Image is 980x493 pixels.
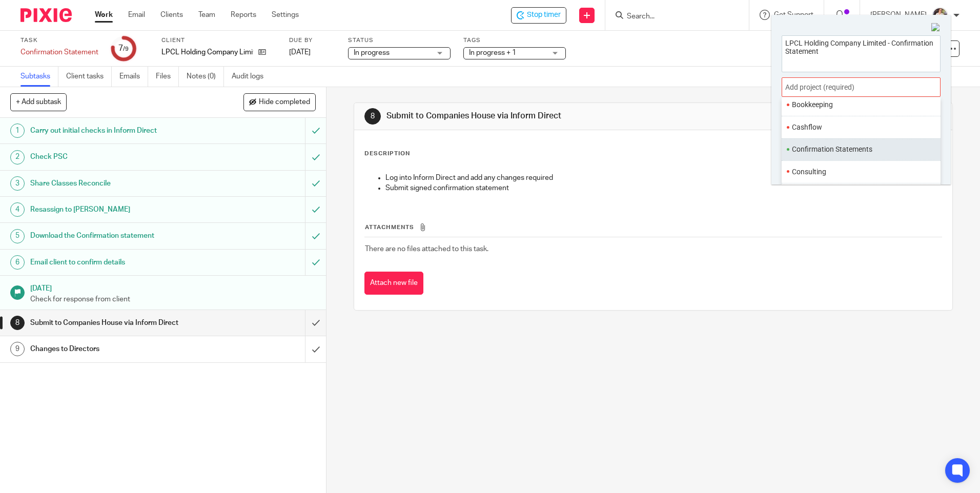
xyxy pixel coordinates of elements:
img: Kayleigh%20Henson.jpeg [932,7,948,24]
p: [PERSON_NAME] [870,10,927,20]
label: Due by [289,36,335,45]
a: Work [95,10,113,20]
div: 6 [10,255,25,270]
p: Description [364,150,410,158]
li: Favorite [926,120,938,134]
h1: Share Classes Reconcile [30,176,207,191]
li: Consulting [792,167,926,177]
span: Attachments [365,224,414,230]
img: Pixie [21,8,72,22]
a: Settings [272,10,299,20]
ul: Consulting [782,160,941,182]
span: Hide completed [259,98,310,107]
span: There are no files attached to this task. [365,245,488,253]
ul: Confirmation Statements [782,138,941,160]
div: 8 [10,316,25,330]
li: Favorite [926,165,938,178]
li: Cashflow [792,122,926,133]
div: 4 [10,202,25,217]
input: Search [626,12,718,22]
ul: Bookkeeping [782,94,941,116]
span: In progress + 1 [469,49,516,56]
div: Confirmation Statement [21,47,98,57]
div: 9 [10,342,25,356]
p: LPCL Holding Company Limited [161,47,253,57]
a: Client tasks [66,67,112,87]
button: + Add subtask [10,93,67,111]
ul: Cashflow [782,116,941,138]
h1: Changes to Directors [30,341,207,357]
small: /9 [123,46,129,52]
div: 2 [10,150,25,165]
button: Hide completed [243,93,316,111]
li: Favorite [926,142,938,156]
h1: Resassign to [PERSON_NAME] [30,202,207,217]
li: Confirmation Statements [792,144,926,155]
h1: Submit to Companies House via Inform Direct [386,111,675,121]
h1: Submit to Companies House via Inform Direct [30,315,207,331]
button: Attach new file [364,272,423,295]
h1: Email client to confirm details [30,255,207,270]
label: Status [348,36,451,45]
div: 5 [10,229,25,243]
a: Reports [231,10,256,20]
p: Submit signed confirmation statement [385,183,941,193]
label: Task [21,36,98,45]
a: Email [128,10,145,20]
a: Emails [119,67,148,87]
a: Subtasks [21,67,58,87]
p: Log into Inform Direct and add any changes required [385,173,941,183]
div: 3 [10,176,25,191]
a: Audit logs [232,67,271,87]
a: Clients [160,10,183,20]
li: Bookkeeping [792,99,926,110]
h1: Check PSC [30,149,207,165]
span: In progress [354,49,390,56]
h1: Carry out initial checks in Inform Direct [30,123,207,138]
div: LPCL Holding Company Limited - Confirmation Statement [511,7,566,24]
textarea: LPCL Holding Company Limited - Confirmation Statement [782,36,940,69]
h1: Download the Confirmation statement [30,228,207,243]
span: Get Support [774,11,813,18]
a: Notes (0) [187,67,224,87]
a: Team [198,10,215,20]
label: Client [161,36,276,45]
div: 1 [10,124,25,138]
label: Tags [463,36,566,45]
ul: EIS [782,183,941,205]
h1: [DATE] [30,281,316,294]
div: 7 [118,43,129,54]
span: Stop timer [527,10,561,20]
a: Files [156,67,179,87]
img: Close [931,23,941,32]
li: Favorite [926,98,938,112]
p: Check for response from client [30,294,316,304]
div: 8 [364,108,381,125]
span: [DATE] [289,49,311,56]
